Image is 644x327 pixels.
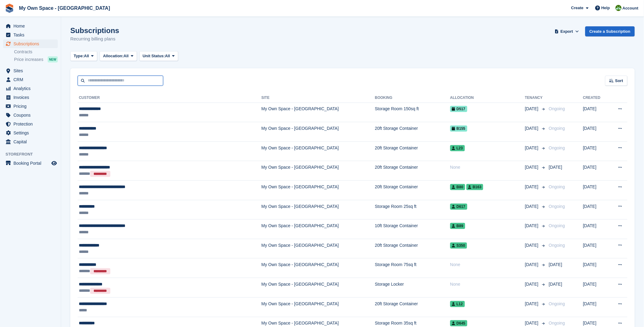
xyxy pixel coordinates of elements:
span: Home [13,22,50,30]
a: menu [3,31,58,39]
td: [DATE] [583,278,609,298]
span: [DATE] [525,164,540,171]
td: 20ft Storage Container [375,297,450,317]
div: None [450,281,525,288]
a: menu [3,66,58,75]
a: menu [3,159,58,167]
span: Ongoing [549,321,565,325]
span: Pricing [13,102,50,111]
span: [DATE] [525,145,540,151]
span: B80 [450,184,465,190]
td: My Own Space - [GEOGRAPHIC_DATA] [261,181,375,200]
th: Created [583,93,609,103]
span: Account [623,5,638,11]
td: 20ft Storage Container [375,239,450,258]
td: My Own Space - [GEOGRAPHIC_DATA] [261,141,375,161]
span: Ongoing [549,145,565,150]
td: My Own Space - [GEOGRAPHIC_DATA] [261,220,375,239]
td: [DATE] [583,181,609,200]
span: Invoices [13,93,50,102]
td: [DATE] [583,200,609,220]
td: My Own Space - [GEOGRAPHIC_DATA] [261,200,375,220]
a: menu [3,75,58,84]
span: Ongoing [549,223,565,228]
td: My Own Space - [GEOGRAPHIC_DATA] [261,258,375,278]
a: Price increases NEW [14,56,58,63]
th: Booking [375,93,450,103]
span: Create [571,5,583,11]
span: [DATE] [525,261,540,268]
a: menu [3,39,58,48]
td: My Own Space - [GEOGRAPHIC_DATA] [261,103,375,122]
span: [DATE] [525,242,540,249]
td: Storage Locker [375,278,450,298]
td: [DATE] [583,141,609,161]
div: NEW [48,56,58,62]
span: Sites [13,66,50,75]
span: All [165,53,170,59]
span: Storefront [6,151,61,157]
span: All [123,53,129,59]
span: B89 [450,223,465,229]
span: Settings [13,129,50,137]
th: Tenancy [525,93,546,103]
a: Contracts [14,49,58,55]
span: [DATE] [549,282,562,287]
span: [DATE] [525,281,540,288]
td: My Own Space - [GEOGRAPHIC_DATA] [261,239,375,258]
span: Export [561,28,573,35]
span: Analytics [13,84,50,93]
img: Keely [616,5,622,11]
span: Booking Portal [13,159,50,167]
td: 20ft Storage Container [375,122,450,142]
span: L12 [450,301,465,307]
span: Coupons [13,111,50,119]
span: L23 [450,145,465,151]
td: My Own Space - [GEOGRAPHIC_DATA] [261,278,375,298]
a: menu [3,84,58,93]
div: None [450,261,525,268]
td: [DATE] [583,122,609,142]
td: [DATE] [583,161,609,181]
td: 20ft Storage Container [375,161,450,181]
th: Site [261,93,375,103]
span: B163 [466,184,484,190]
td: [DATE] [583,103,609,122]
td: My Own Space - [GEOGRAPHIC_DATA] [261,161,375,181]
td: [DATE] [583,220,609,239]
span: [DATE] [525,184,540,190]
span: [DATE] [525,106,540,112]
span: Allocation: [103,53,123,59]
span: Price increases [14,57,43,62]
span: All [84,53,89,59]
h1: Subscriptions [70,26,119,35]
a: menu [3,111,58,119]
a: menu [3,129,58,137]
span: D617 [450,204,467,210]
a: menu [3,137,58,146]
span: [DATE] [525,203,540,210]
span: Type: [74,53,84,59]
td: 20ft Storage Container [375,141,450,161]
span: Ongoing [549,204,565,209]
span: [DATE] [525,125,540,132]
th: Allocation [450,93,525,103]
td: 10ft Storage Container [375,220,450,239]
td: [DATE] [583,239,609,258]
span: Ongoing [549,243,565,248]
a: My Own Space - [GEOGRAPHIC_DATA] [17,3,112,13]
span: Ongoing [549,184,565,189]
span: Capital [13,137,50,146]
span: [DATE] [525,320,540,326]
button: Unit Status: All [139,51,178,61]
span: [DATE] [549,262,562,267]
a: Create a Subscription [585,26,635,36]
span: Ongoing [549,126,565,131]
a: menu [3,22,58,30]
span: B155 [450,126,467,132]
div: None [450,164,525,171]
span: Protection [13,120,50,128]
span: Help [602,5,610,11]
td: My Own Space - [GEOGRAPHIC_DATA] [261,122,375,142]
td: Storage Room 150sq ft [375,103,450,122]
